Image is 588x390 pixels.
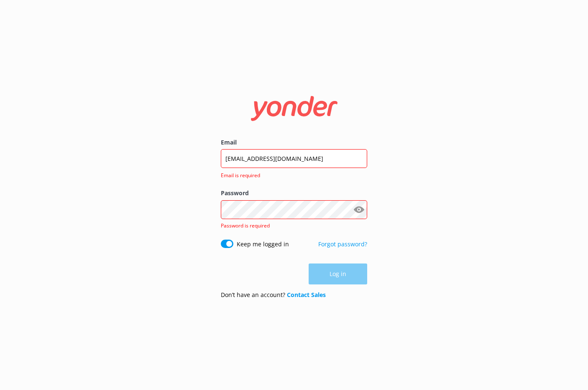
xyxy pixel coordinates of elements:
label: Password [221,189,367,198]
button: Show password [350,201,367,218]
label: Keep me logged in [237,240,289,249]
a: Forgot password? [318,240,367,248]
span: Email is required [221,171,362,179]
p: Don’t have an account? [221,290,326,300]
span: Password is required [221,222,270,229]
input: user@emailaddress.com [221,149,367,168]
label: Email [221,138,367,147]
a: Contact Sales [287,291,326,299]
